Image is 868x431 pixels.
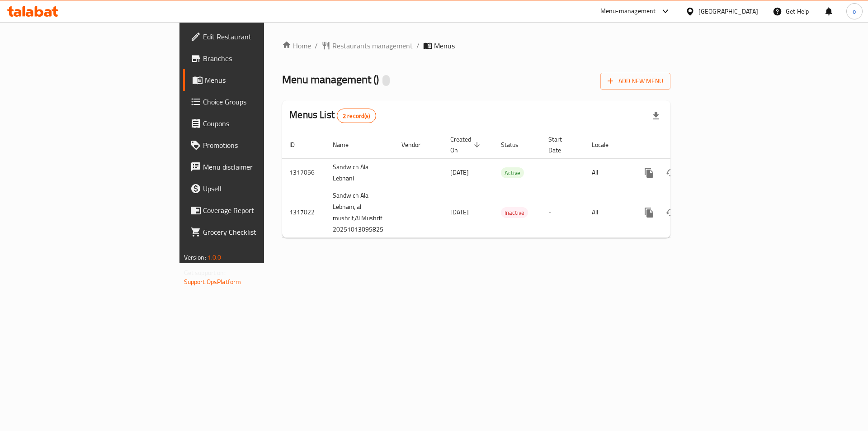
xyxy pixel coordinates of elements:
[183,69,325,91] a: Menus
[203,183,317,194] span: Upsell
[631,131,732,159] th: Actions
[282,131,732,238] table: enhanced table
[321,40,413,51] a: Restaurants management
[450,134,483,156] span: Created On
[660,162,682,184] button: Change Status
[183,221,325,243] a: Grocery Checklist
[203,53,317,64] span: Branches
[289,139,307,150] span: ID
[450,206,469,218] span: [DATE]
[183,178,325,199] a: Upsell
[183,156,325,178] a: Menu disclaimer
[203,227,317,237] span: Grocery Checklist
[183,91,325,113] a: Choice Groups
[600,73,670,90] button: Add New Menu
[501,207,528,218] div: Inactive
[183,134,325,156] a: Promotions
[585,187,631,238] td: All
[203,118,317,129] span: Coupons
[541,158,585,187] td: -
[501,168,524,178] span: Active
[183,113,325,134] a: Coupons
[638,202,660,223] button: more
[333,139,360,150] span: Name
[282,40,670,51] nav: breadcrumb
[184,267,226,279] span: Get support on:
[325,158,394,187] td: Sandwich Ala Lebnani
[638,162,660,184] button: more
[416,40,420,51] li: /
[203,140,317,151] span: Promotions
[450,166,469,178] span: [DATE]
[183,47,325,69] a: Branches
[183,26,325,47] a: Edit Restaurant
[337,109,376,123] div: Total records count
[203,31,317,42] span: Edit Restaurant
[853,6,856,16] span: o
[289,108,376,123] h2: Menus List
[660,202,682,223] button: Change Status
[337,112,376,120] span: 2 record(s)
[332,40,413,51] span: Restaurants management
[608,76,663,87] span: Add New Menu
[698,6,758,16] div: [GEOGRAPHIC_DATA]
[183,199,325,221] a: Coverage Report
[434,40,455,51] span: Menus
[282,69,379,90] span: Menu management ( )
[585,158,631,187] td: All
[541,187,585,238] td: -
[592,139,620,150] span: Locale
[548,134,574,156] span: Start Date
[203,161,317,172] span: Menu disclaimer
[325,187,394,238] td: Sandwich Ala Lebnani, al mushrif,Al Mushrif 20251013095825
[645,105,667,127] div: Export file
[184,276,241,288] a: Support.OpsPlatform
[203,96,317,107] span: Choice Groups
[208,251,222,263] span: 1.0.0
[203,205,317,216] span: Coverage Report
[600,6,656,17] div: Menu-management
[401,139,432,150] span: Vendor
[501,208,528,218] span: Inactive
[205,75,317,85] span: Menus
[501,139,530,150] span: Status
[184,251,206,263] span: Version:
